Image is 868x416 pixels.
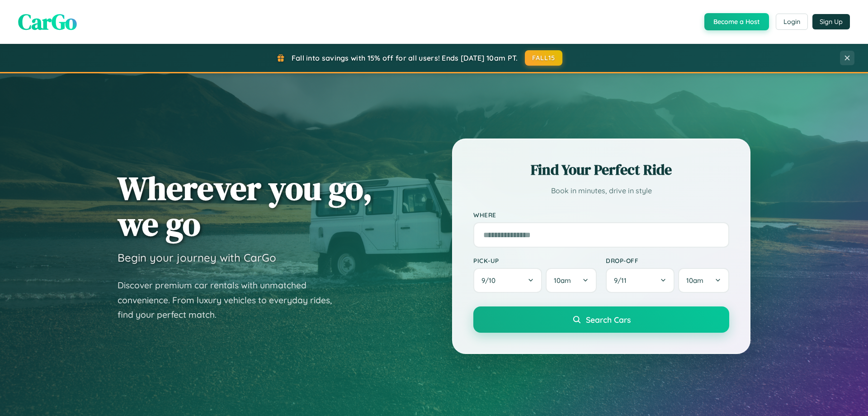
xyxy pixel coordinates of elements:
[118,278,344,322] p: Discover premium car rentals with unmatched convenience. From luxury vehicles to everyday rides, ...
[473,211,729,219] label: Where
[812,14,850,29] button: Sign Up
[525,50,563,66] button: FALL15
[473,268,542,293] button: 9/10
[18,7,77,37] span: CarGo
[606,268,675,293] button: 9/11
[473,257,597,264] label: Pick-up
[776,14,808,30] button: Login
[292,53,518,62] span: Fall into savings with 15% off for all users! Ends [DATE] 10am PT.
[614,276,631,285] span: 9 / 11
[586,315,631,325] span: Search Cars
[678,268,729,293] button: 10am
[606,257,729,264] label: Drop-off
[704,13,769,30] button: Become a Host
[473,160,729,180] h2: Find Your Perfect Ride
[118,170,373,242] h1: Wherever you go, we go
[481,276,500,285] span: 9 / 10
[546,268,597,293] button: 10am
[686,276,703,285] span: 10am
[554,276,571,285] span: 10am
[473,184,729,197] p: Book in minutes, drive in style
[473,306,729,333] button: Search Cars
[118,251,276,264] h3: Begin your journey with CarGo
